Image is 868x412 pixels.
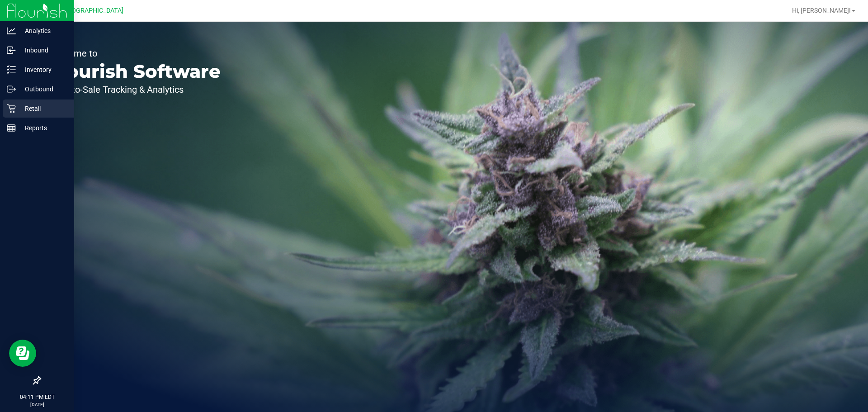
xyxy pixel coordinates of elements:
[7,46,16,55] inline-svg: Inbound
[16,64,70,75] p: Inventory
[7,104,16,113] inline-svg: Retail
[9,340,36,367] iframe: Resource center
[7,26,16,35] inline-svg: Analytics
[49,49,221,58] p: Welcome to
[16,45,70,56] p: Inbound
[7,85,16,94] inline-svg: Outbound
[7,123,16,133] inline-svg: Reports
[49,85,221,94] p: Seed-to-Sale Tracking & Analytics
[16,25,70,36] p: Analytics
[16,103,70,114] p: Retail
[61,7,123,14] span: [GEOGRAPHIC_DATA]
[16,123,70,133] p: Reports
[792,7,851,14] span: Hi, [PERSON_NAME]!
[16,84,70,95] p: Outbound
[4,393,70,401] p: 04:11 PM EDT
[4,401,70,408] p: [DATE]
[7,65,16,74] inline-svg: Inventory
[49,62,221,81] p: Flourish Software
